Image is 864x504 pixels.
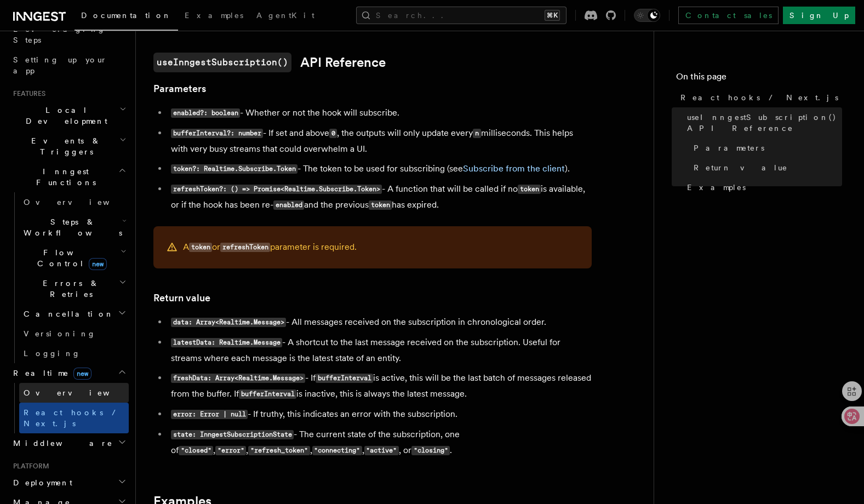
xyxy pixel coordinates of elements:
p: A or parameter is required. [183,239,357,255]
span: React hooks / Next.js [24,408,121,428]
span: Realtime [9,368,91,379]
code: token?: Realtime.Subscribe.Token [171,164,297,174]
a: Parameters [689,138,842,158]
button: Toggle dark mode [634,9,660,22]
a: Subscribe from the client [463,163,565,174]
span: new [89,258,107,270]
span: React hooks / Next.js [680,92,838,103]
span: Overview [24,198,136,207]
a: Return value [153,290,210,306]
button: Search...⌘K [356,7,567,24]
span: Parameters [694,142,764,153]
button: Local Development [9,100,129,131]
code: enabled [273,201,304,210]
li: - A function that will be called if no is available, or if the hook has been re- and the previous... [168,181,592,213]
span: Setting up your app [13,55,107,75]
span: Return value [694,162,788,173]
a: Overview [19,192,129,212]
code: latestData: Realtime.Message [171,338,282,347]
a: useInngestSubscription() API Reference [683,107,842,138]
span: Errors & Retries [19,278,119,300]
span: Overview [24,388,136,397]
li: - If is active, this will be the last batch of messages released from the buffer. If is inactive,... [168,370,592,402]
code: n [473,129,480,138]
h4: On this page [676,70,842,88]
a: Examples [683,177,842,197]
code: "refresh_token" [248,446,310,455]
a: Versioning [19,324,129,343]
button: Cancellation [19,304,129,324]
a: Sign Up [783,7,855,24]
li: - The token to be used for subscribing (see ). [168,161,592,177]
li: - If set and above , the outputs will only update every milliseconds. This helps with very busy s... [168,125,592,157]
li: - If truthy, this indicates an error with the subscription. [168,406,592,422]
code: token [369,201,392,210]
button: Inngest Functions [9,162,129,192]
a: Documentation [75,3,178,31]
span: Local Development [9,105,119,127]
a: Contact sales [678,7,779,24]
button: Flow Controlnew [19,243,129,273]
a: React hooks / Next.js [676,88,842,107]
button: Realtimenew [9,363,129,383]
span: Examples [185,11,243,20]
a: AgentKit [250,3,321,30]
a: React hooks / Next.js [19,403,129,433]
li: - Whether or not the hook will subscribe. [168,105,592,121]
code: refreshToken [220,243,270,252]
code: token [189,243,212,252]
span: AgentKit [256,11,314,20]
code: "connecting" [312,446,362,455]
span: Middleware [9,438,113,449]
span: Versioning [24,329,96,338]
button: Middleware [9,433,129,453]
span: Platform [9,462,49,471]
span: Deployment [9,477,72,488]
button: Deployment [9,473,129,492]
span: Steps & Workflows [19,216,122,238]
div: Inngest Functions [9,192,129,363]
span: Cancellation [19,308,114,319]
div: Realtimenew [9,383,129,433]
a: Setting up your app [9,50,129,81]
code: state: InngestSubscriptionState [171,430,294,439]
code: bufferInterval?: number [171,129,263,138]
code: bufferInterval [316,374,373,383]
li: - All messages received on the subscription in chronological order. [168,314,592,330]
code: freshData: Array<Realtime.Message> [171,374,305,383]
button: Errors & Retries [19,273,129,304]
button: Events & Triggers [9,131,129,162]
li: - The current state of the subscription, one of , , , , , or . [168,427,592,459]
span: Logging [24,349,81,358]
a: Leveraging Steps [9,19,129,50]
code: useInngestSubscription() [153,53,291,72]
a: Overview [19,383,129,403]
span: Features [9,89,45,98]
span: Inngest Functions [9,166,118,188]
code: "closed" [179,446,213,455]
code: error: Error | null [171,410,248,419]
span: Examples [687,182,746,193]
a: useInngestSubscription()API Reference [153,53,386,72]
a: Logging [19,343,129,363]
kbd: ⌘K [545,10,560,21]
code: "error" [215,446,246,455]
span: Events & Triggers [9,135,119,157]
code: 0 [329,129,337,138]
code: "active" [364,446,399,455]
a: Parameters [153,81,206,96]
button: Steps & Workflows [19,212,129,243]
code: data: Array<Realtime.Message> [171,318,286,327]
code: token [518,185,541,194]
span: new [73,368,91,380]
a: Examples [178,3,250,30]
code: refreshToken?: () => Promise<Realtime.Subscribe.Token> [171,185,382,194]
code: "closing" [411,446,450,455]
code: enabled?: boolean [171,108,240,118]
span: Flow Control [19,247,121,269]
code: bufferInterval [239,390,296,399]
span: useInngestSubscription() API Reference [687,112,842,134]
span: Documentation [81,11,171,20]
a: Return value [689,158,842,177]
li: - A shortcut to the last message received on the subscription. Useful for streams where each mess... [168,335,592,366]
